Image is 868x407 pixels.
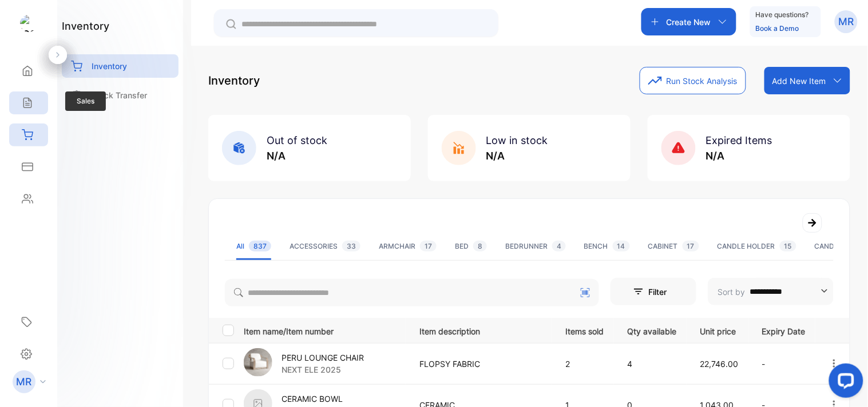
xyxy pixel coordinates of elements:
[756,9,809,21] p: Have questions?
[62,54,179,78] a: Inventory
[820,359,868,407] iframe: LiveChat chat widget
[762,323,806,337] p: Expiry Date
[762,358,806,370] p: -
[244,348,272,377] img: item
[584,241,630,252] div: BENCH
[290,241,360,252] div: ACCESSORIES
[267,134,327,146] span: Out of stock
[628,323,677,337] p: Qty available
[756,24,799,33] a: Book a Demo
[667,16,711,28] p: Create New
[420,241,437,252] span: 17
[20,15,37,32] img: logo
[718,286,746,298] p: Sort by
[419,323,542,337] p: Item description
[835,8,858,35] button: MR
[208,72,260,89] p: Inventory
[552,241,566,252] span: 4
[566,358,604,370] p: 2
[505,241,566,252] div: BEDRUNNER
[92,60,127,72] p: Inventory
[628,358,677,370] p: 4
[62,83,179,107] a: Stock Transfer
[342,241,360,252] span: 33
[706,148,772,163] p: N/A
[282,393,346,405] p: CERAMIC BOWL
[65,91,106,111] span: Sales
[249,241,271,252] span: 837
[486,148,548,163] p: N/A
[641,8,736,35] button: Create New
[282,364,364,376] p: NEXT ELE 2025
[236,241,271,252] div: All
[455,241,487,252] div: BED
[772,75,826,87] p: Add New Item
[62,18,109,34] h1: inventory
[244,323,405,337] p: Item name/Item number
[267,148,327,163] p: N/A
[780,241,796,252] span: 15
[683,241,699,252] span: 17
[486,134,548,146] span: Low in stock
[700,323,739,337] p: Unit price
[419,358,542,370] p: FLOPSY FABRIC
[700,359,739,369] span: 22,746.00
[282,352,364,364] p: PERU LOUNGE CHAIR
[708,278,834,305] button: Sort by
[706,134,772,146] span: Expired Items
[473,241,487,252] span: 8
[17,374,32,389] p: MR
[640,67,746,94] button: Run Stock Analysis
[718,241,796,252] div: CANDLE HOLDER
[648,241,699,252] div: CABINET
[566,323,604,337] p: Items sold
[92,89,147,101] p: Stock Transfer
[613,241,630,252] span: 14
[379,241,437,252] div: ARMCHAIR
[839,14,854,29] p: MR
